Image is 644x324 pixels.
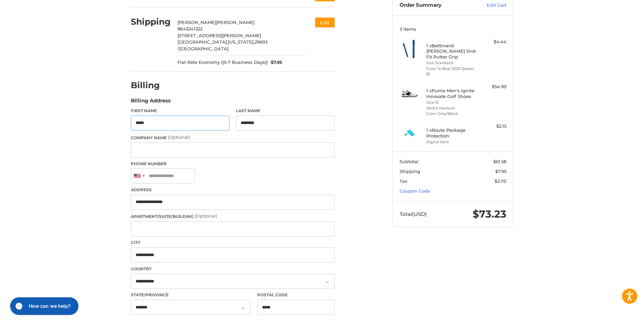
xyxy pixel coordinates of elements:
[179,46,229,51] span: [GEOGRAPHIC_DATA]
[177,39,228,45] span: [GEOGRAPHIC_DATA],
[426,111,478,117] li: Color Gray/Black
[7,295,80,317] iframe: Gorgias live chat messenger
[195,213,217,219] small: (Optional)
[400,2,472,9] h3: Order Summary
[426,88,478,99] h4: 1 x Puma Men's Ignite Innovate Golf Shoes
[480,39,506,45] div: $4.44
[400,178,407,184] span: Tax
[131,240,335,246] label: City
[495,169,506,174] span: $7.95
[268,59,283,66] span: $7.95
[400,188,430,194] a: Coupon Code
[400,26,506,32] h3: 3 Items
[495,178,506,184] span: $3.70
[228,39,255,45] span: [US_STATE],
[426,139,478,145] li: Digital Item
[236,108,335,114] label: Last Name
[177,26,202,31] span: 8643241322
[426,100,478,105] li: Size 13
[216,20,255,25] span: [PERSON_NAME]
[480,83,506,90] div: $54.99
[131,213,335,220] label: Apartment/Suite/Building
[426,60,478,66] li: Size Standard
[315,18,335,27] button: Edit
[131,161,335,167] label: Phone Number
[426,127,478,139] h4: 1 x Route Package Protection
[472,2,506,9] a: Edit Cart
[400,211,427,217] span: Total (USD)
[177,33,261,38] span: [STREET_ADDRESS][PERSON_NAME]
[426,105,478,111] li: Width Medium
[473,208,506,220] span: $73.23
[400,159,419,164] span: Subtotal
[168,134,190,140] small: (Optional)
[131,97,171,108] legend: Billing Address
[131,80,170,91] h2: Billing
[257,292,335,298] label: Postal Code
[177,59,268,66] span: Flat Rate Economy ((5-7 Business Days))
[131,17,171,27] h2: Shipping
[426,43,478,59] h4: 1 x Bettinardi [PERSON_NAME] Sink Fit Putter Grip
[177,20,216,25] span: [PERSON_NAME]
[131,292,251,298] label: State/Province
[131,169,147,183] div: United States: +1
[400,169,420,174] span: Shipping
[480,123,506,130] div: $2.15
[131,187,335,193] label: Address
[426,66,478,77] li: Color 1x Blue (2021 Queen B)
[131,134,335,141] label: Company Name
[131,266,335,272] label: Country
[177,39,267,51] span: 29693 /
[131,108,230,114] label: First Name
[493,159,506,164] span: $61.58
